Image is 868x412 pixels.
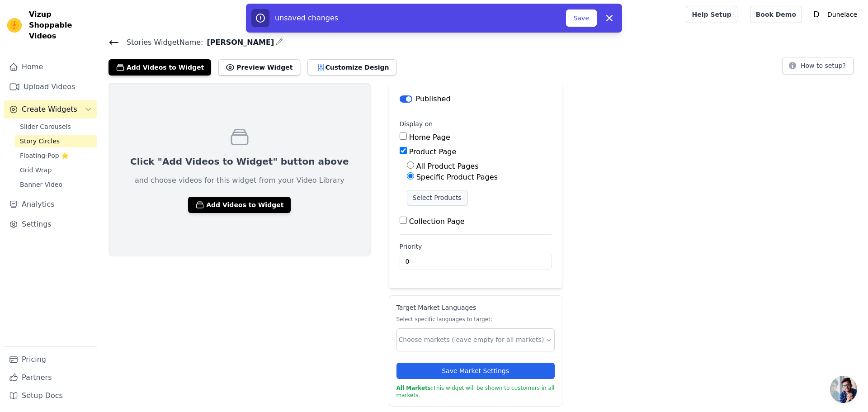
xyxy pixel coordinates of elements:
button: Add Videos to Widget [108,59,211,76]
a: Floating-Pop ⭐ [14,149,97,162]
legend: Display on [400,119,433,128]
span: Slider Carousels [20,122,71,131]
a: Partners [4,369,97,387]
span: [PERSON_NAME] [203,37,274,48]
p: Click "Add Videos to Widget" button above [130,155,349,168]
label: Collection Page [409,217,465,226]
label: All Product Pages [416,162,479,170]
a: Analytics [4,195,97,213]
button: Save Market Settings [396,363,555,379]
button: Preview Widget [218,59,300,76]
p: Target Market Languages [396,303,555,312]
button: Add Videos to Widget [188,197,291,213]
span: Banner Video [20,180,62,189]
span: Stories Widget Name: [119,37,203,48]
label: Specific Product Pages [416,173,498,181]
a: How to setup? [782,63,854,72]
a: Story Circles [14,135,97,147]
label: Home Page [409,133,450,142]
span: unsaved changes [275,14,338,22]
span: Create Widgets [22,104,77,115]
a: Settings [4,215,97,233]
button: Create Widgets [4,100,97,118]
span: Story Circles [20,137,60,146]
label: Priority [400,242,552,251]
a: Slider Carousels [14,120,97,133]
div: Edit Name [276,36,283,48]
a: Banner Video [14,178,97,191]
input: Choose markets (leave empty for all markets) [399,335,545,345]
p: and choose videos for this widget from your Video Library [135,175,344,186]
p: This widget will be shown to customers in all markets. [396,384,555,399]
span: Grid Wrap [20,166,52,175]
button: Customize Design [307,59,396,76]
a: Setup Docs [4,387,97,405]
span: Floating-Pop ⭐ [20,151,69,160]
div: Ouvrir le chat [830,376,857,403]
a: Pricing [4,350,97,369]
button: Select Products [407,190,467,205]
strong: All Markets: [396,385,433,391]
button: Save [566,9,597,27]
label: Product Page [409,147,457,156]
p: Select specific languages to target: [396,316,555,323]
a: Upload Videos [4,78,97,96]
a: Home [4,58,97,76]
button: How to setup? [782,57,854,74]
p: Published [416,94,451,104]
a: Grid Wrap [14,164,97,176]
